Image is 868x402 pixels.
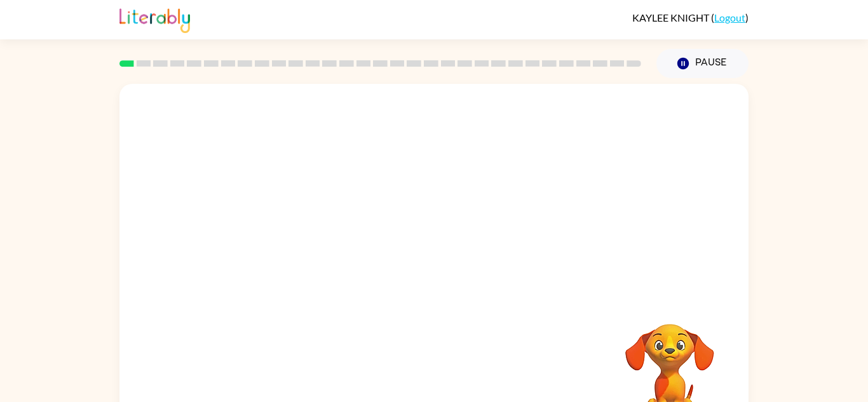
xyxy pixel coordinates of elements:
[632,11,749,23] div: ( )
[632,11,711,23] span: KAYLEE KNIGHT
[656,49,749,78] button: Pause
[119,84,749,297] video: Your browser must support playing .mp4 files to use Literably. Please try using another browser.
[119,5,190,33] img: Literably
[714,11,745,23] a: Logout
